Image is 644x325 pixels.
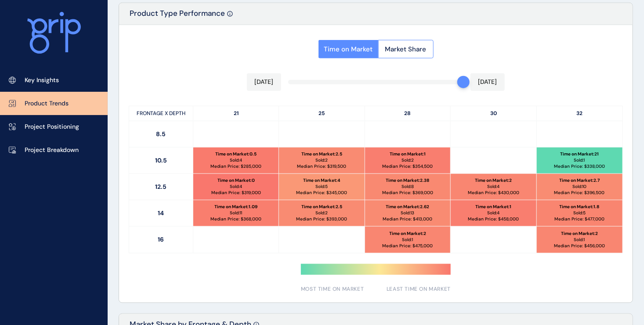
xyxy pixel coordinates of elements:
p: Sold: 4 [230,184,242,190]
p: 28 [365,106,451,121]
p: Median Price: $ 477,000 [554,216,604,222]
p: Sold: 1 [574,157,585,163]
button: Market Share [378,40,434,58]
p: Time on Market : 2.7 [559,177,600,184]
p: Time on Market : 2.62 [386,204,429,210]
p: Time on Market : 2 [389,231,426,237]
p: 25 [279,106,365,121]
p: Sold: 8 [402,184,414,190]
p: Median Price: $ 345,000 [297,190,347,196]
p: 30 [451,106,536,121]
p: Median Price: $ 369,000 [382,190,433,196]
p: Time on Market : 1 [475,204,511,210]
p: Sold: 11 [230,210,242,216]
p: 14 [129,200,193,226]
p: Time on Market : 21 [560,151,599,157]
p: Sold: 13 [401,210,414,216]
p: FRONTAGE X DEPTH [129,106,193,121]
p: Sold: 5 [573,210,586,216]
p: Sold: 5 [316,184,328,190]
p: Time on Market : 1 [390,151,426,157]
span: Time on Market [324,45,373,54]
p: Median Price: $ 458,000 [468,216,519,222]
p: Median Price: $ 368,000 [210,216,261,222]
p: Sold: 2 [402,157,414,163]
p: Sold: 4 [487,184,499,190]
span: Market Share [385,45,427,54]
p: Median Price: $ 430,000 [468,190,519,196]
p: 8.5 [129,121,193,147]
p: Median Price: $ 354,500 [382,163,433,170]
p: Sold: 4 [487,210,499,216]
p: Time on Market : 4 [303,177,340,184]
p: Sold: 1 [574,237,585,243]
p: Median Price: $ 319,000 [211,190,261,196]
p: 10.5 [129,148,193,173]
p: Time on Market : 0 [217,177,255,184]
p: Median Price: $ 338,000 [554,163,605,170]
p: Sold: 10 [572,184,586,190]
p: 32 [537,106,622,121]
p: Time on Market : 1.8 [560,204,600,210]
p: Median Price: $ 285,000 [210,163,261,170]
p: Key Insights [25,76,59,85]
span: LEAST TIME ON MARKET [387,285,451,293]
p: Project Positioning [25,123,79,131]
p: Median Price: $ 413,000 [383,216,432,222]
p: Time on Market : 2.5 [301,151,342,157]
p: Product Type Performance [130,8,225,25]
p: Median Price: $ 319,500 [297,163,347,170]
p: [DATE] [478,78,497,87]
p: 16 [129,227,193,253]
p: Median Price: $ 456,000 [554,243,605,249]
button: Time on Market [318,40,378,58]
p: Sold: 4 [230,157,242,163]
p: Time on Market : 0.5 [215,151,257,157]
p: Median Price: $ 396,500 [554,190,605,196]
p: Time on Market : 2 [561,231,598,237]
p: Median Price: $ 475,000 [382,243,433,249]
p: Sold: 2 [316,157,328,163]
p: Project Breakdown [25,146,79,155]
p: Time on Market : 1.09 [214,204,257,210]
p: 21 [193,106,279,121]
p: [DATE] [254,78,273,87]
p: Sold: 2 [316,210,328,216]
p: Time on Market : 2.38 [386,177,429,184]
p: Product Trends [25,99,69,108]
p: Time on Market : 2.5 [301,204,342,210]
p: Median Price: $ 393,000 [297,216,347,222]
p: 12.5 [129,174,193,200]
span: MOST TIME ON MARKET [301,285,364,293]
p: Sold: 1 [402,237,413,243]
p: Time on Market : 2 [475,177,512,184]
